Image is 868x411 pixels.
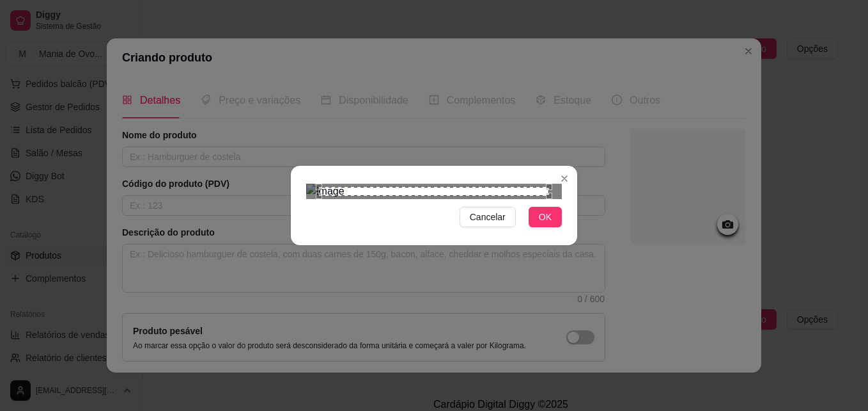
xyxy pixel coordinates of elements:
button: Close [554,168,575,189]
span: Cancelar [470,210,506,224]
button: Cancelar [460,207,516,227]
div: Use the arrow keys to move the crop selection area [319,187,549,196]
img: image [306,184,562,199]
button: OK [529,207,562,227]
span: OK [539,210,552,224]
